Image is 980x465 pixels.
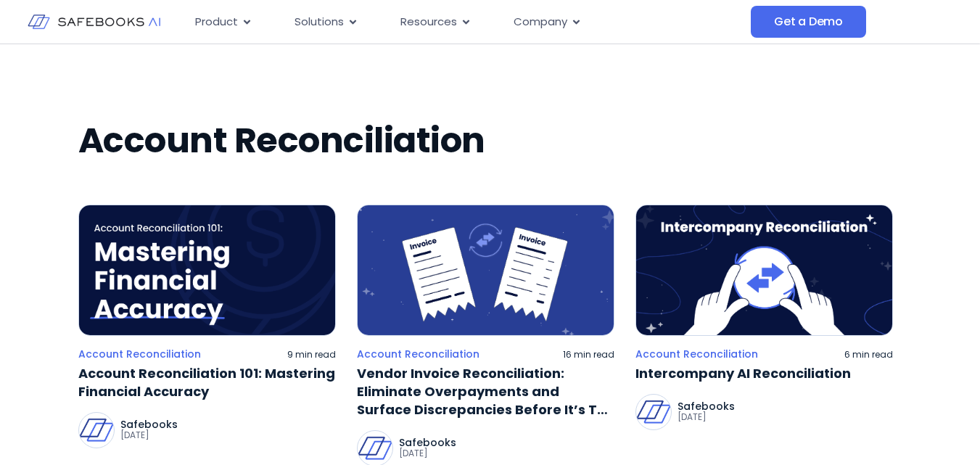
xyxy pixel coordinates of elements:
p: 16 min read [563,349,614,361]
p: [DATE] [120,429,178,441]
a: Account Reconciliation [357,347,479,361]
p: Safebooks [399,437,456,448]
p: [DATE] [678,411,735,423]
p: [DATE] [399,448,456,459]
span: Company [514,14,567,30]
p: Safebooks [678,401,735,411]
img: two hands holding a ball with an arrow in it [635,205,893,336]
p: 6 min read [844,349,893,361]
a: Vendor Invoice Reconciliation: Eliminate Overpayments and Surface Discrepancies Before It’s Too Late [357,364,614,419]
span: Product [195,14,238,30]
p: Safebooks [120,419,178,429]
span: Resources [400,14,457,30]
p: 9 min read [287,349,336,361]
div: Menu Toggle [184,8,751,36]
h2: Account Reconciliation [78,120,902,161]
a: Intercompany AI Reconciliation [635,364,893,382]
nav: Menu [184,8,751,36]
img: Safebooks [79,413,114,448]
img: account reconciliation 101 [78,205,336,336]
span: Solutions [295,14,344,30]
img: Safebooks [636,395,671,429]
img: two invoices with arrows pointing to the invoice [357,205,614,336]
a: Account Reconciliation [635,347,758,361]
a: Get a Demo [751,6,866,38]
a: Account Reconciliation [78,347,201,361]
a: Account Reconciliation 101: Mastering Financial Accuracy [78,364,336,400]
span: Get a Demo [774,15,843,29]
